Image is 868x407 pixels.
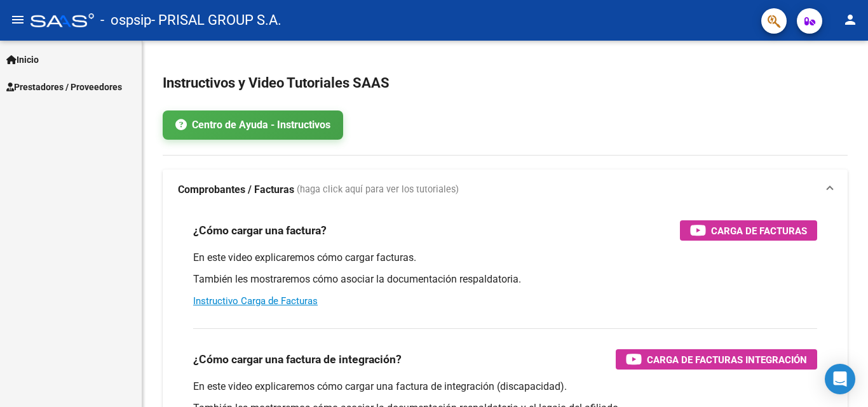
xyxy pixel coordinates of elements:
span: - PRISAL GROUP S.A. [151,6,281,34]
button: Carga de Facturas [680,220,817,241]
span: Carga de Facturas Integración [647,352,807,368]
mat-icon: menu [10,12,25,27]
h2: Instructivos y Video Tutoriales SAAS [163,71,848,95]
h3: ¿Cómo cargar una factura de integración? [193,350,402,368]
span: Prestadores / Proveedores [6,80,122,94]
p: En este video explicaremos cómo cargar una factura de integración (discapacidad). [193,380,817,394]
p: En este video explicaremos cómo cargar facturas. [193,251,817,265]
p: También les mostraremos cómo asociar la documentación respaldatoria. [193,272,817,286]
span: Inicio [6,53,39,67]
button: Carga de Facturas Integración [616,349,817,370]
a: Instructivo Carga de Facturas [193,295,318,307]
span: Carga de Facturas [711,223,807,239]
span: - ospsip [100,6,151,34]
mat-icon: person [843,12,858,27]
span: (haga click aquí para ver los tutoriales) [297,183,459,197]
strong: Comprobantes / Facturas [178,183,294,197]
div: Open Intercom Messenger [825,364,855,394]
mat-expansion-panel-header: Comprobantes / Facturas (haga click aquí para ver los tutoriales) [163,170,848,210]
h3: ¿Cómo cargar una factura? [193,222,327,239]
a: Centro de Ayuda - Instructivos [163,110,343,140]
